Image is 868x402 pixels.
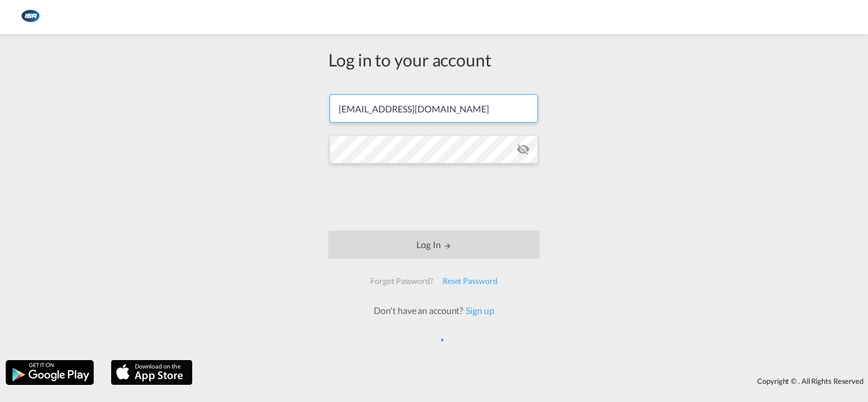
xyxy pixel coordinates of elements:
[198,371,868,391] div: Copyright © . All Rights Reserved
[463,305,494,316] a: Sign up
[328,231,540,259] button: LOGIN
[516,143,530,156] md-icon: icon-eye-off
[110,359,194,386] img: apple.png
[328,48,540,72] div: Log in to your account
[348,175,520,219] iframe: reCAPTCHA
[438,271,502,291] div: Reset Password
[17,5,43,30] img: 1aa151c0c08011ec8d6f413816f9a227.png
[361,304,506,317] div: Don't have an account?
[5,359,95,386] img: google.png
[329,94,538,123] input: Enter email/phone number
[366,271,437,291] div: Forgot Password?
